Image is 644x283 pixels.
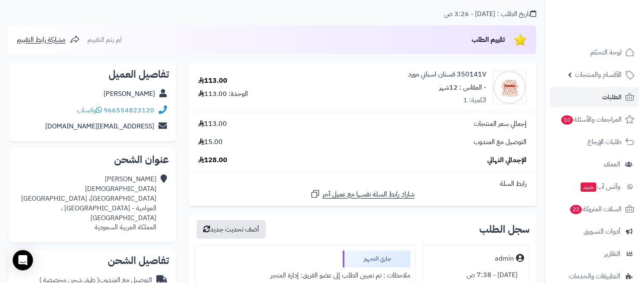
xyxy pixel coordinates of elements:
span: لوحة التحكم [590,46,622,58]
span: 113.00 [198,119,227,129]
span: جديد [581,182,596,192]
a: شارك رابط السلة نفسها مع عميل آخر [310,189,415,199]
span: التوصيل مع المندوب [474,137,527,147]
a: 966554823120 [104,105,154,115]
span: تقييم الطلب [472,35,505,45]
span: العملاء [604,158,620,170]
span: طلبات الإرجاع [587,136,622,148]
a: مشاركة رابط التقييم [17,35,80,45]
span: الإجمالي النهائي [487,155,527,165]
span: 128.00 [198,155,227,165]
a: الطلبات [550,87,639,107]
span: لم يتم التقييم [87,35,122,45]
div: الوحدة: 113.00 [198,89,248,99]
img: 1709704797-141%20V-90x90.jpg [493,71,526,104]
div: الكمية: 1 [463,95,486,105]
a: المراجعات والأسئلة10 [550,109,639,130]
div: تاريخ الطلب : [DATE] - 3:26 ص [444,9,536,19]
div: Open Intercom Messenger [13,250,33,270]
span: السلات المتروكة [569,203,622,215]
a: طلبات الإرجاع [550,132,639,152]
a: أدوات التسويق [550,221,639,242]
img: logo-2.png [587,6,636,24]
span: وآتس آب [580,181,620,193]
a: [EMAIL_ADDRESS][DOMAIN_NAME] [45,121,154,131]
a: [PERSON_NAME] [104,89,155,99]
span: المراجعات والأسئلة [560,114,622,125]
div: رابط السلة [192,179,533,189]
span: التطبيقات والخدمات [569,270,620,282]
span: شارك رابط السلة نفسها مع عميل آخر [322,190,415,199]
a: السلات المتروكة22 [550,199,639,219]
h2: تفاصيل الشحن [15,256,169,266]
span: الطلبات [602,91,622,103]
button: أضف تحديث جديد [196,220,266,239]
div: [PERSON_NAME] [DEMOGRAPHIC_DATA] [GEOGRAPHIC_DATA]، [GEOGRAPHIC_DATA] العوامية - [GEOGRAPHIC_DATA... [15,174,156,232]
h3: سجل الطلب [479,224,529,234]
a: العملاء [550,154,639,174]
span: إجمالي سعر المنتجات [474,119,527,129]
span: 15.00 [198,137,223,147]
div: جاري التجهيز [343,250,410,267]
h2: عنوان الشحن [15,155,169,165]
div: admin [495,254,514,264]
span: 10 [561,115,573,125]
a: التقارير [550,244,639,264]
small: - المقاس : 12شهر [439,82,486,93]
div: 113.00 [198,76,227,86]
a: واتساب [77,105,102,115]
a: لوحة التحكم [550,42,639,63]
a: 350141V فستان اسباني مورد [408,70,486,79]
span: الأقسام والمنتجات [575,69,622,81]
span: التقارير [604,248,620,260]
h2: تفاصيل العميل [15,69,169,79]
span: 22 [570,205,582,214]
span: أدوات التسويق [584,226,620,237]
span: مشاركة رابط التقييم [17,35,65,45]
a: وآتس آبجديد [550,177,639,197]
